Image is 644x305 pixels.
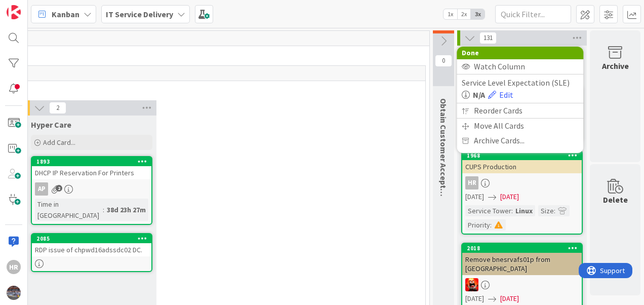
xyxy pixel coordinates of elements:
div: 2085 [32,234,151,243]
div: 38d 23h 27m [104,204,148,215]
div: 1893 [32,157,151,166]
div: 1968 [462,151,582,160]
span: [DATE] [500,293,519,304]
span: 3x [471,9,485,19]
div: Reorder Cards [457,103,583,118]
span: 131 [479,32,497,44]
span: [DATE] [465,293,484,304]
div: 2018Remove bnesrvafs01p from [GEOGRAPHIC_DATA] [462,244,582,275]
div: VN [462,278,582,291]
div: Archive [602,60,629,72]
b: N/A [473,89,485,101]
div: Size [538,205,554,216]
div: Linux [513,205,535,216]
span: [DATE] [500,192,519,202]
span: : [103,204,104,215]
a: Edit [488,89,513,101]
span: 2 [56,185,62,192]
div: AP [32,182,151,196]
img: avatar [7,286,21,300]
span: Add Card... [43,138,75,147]
div: 2018 [462,244,582,253]
span: 1x [444,9,457,19]
span: Kanban [52,8,79,20]
input: Quick Filter... [495,5,571,23]
div: HR [7,260,21,274]
div: Priority [465,219,490,231]
span: Obtain Customer Acceptance [438,98,449,206]
div: Done [457,47,583,59]
div: 2085RDP issue of chpwd16adssdc02 DC. [32,234,151,256]
div: Watch Column [457,59,583,74]
span: Archive Cards... [474,133,525,148]
div: CUPS Production [462,160,582,173]
div: Remove bnesrvafs01p from [GEOGRAPHIC_DATA] [462,253,582,275]
span: [DATE] [465,192,484,202]
b: IT Service Delivery [106,9,173,19]
span: : [554,205,555,216]
img: Visit kanbanzone.com [7,5,21,19]
span: Support [21,2,46,14]
div: Move All Cards [457,119,583,133]
div: AP [35,182,48,196]
div: 1893DHCP IP Reservation For Printers [32,157,151,179]
div: DHCP IP Reservation For Printers [32,166,151,179]
div: 1893 [36,158,151,165]
span: Hyper Care [31,120,71,130]
div: 1968CUPS Production [462,151,582,173]
div: 1968 [467,152,582,159]
div: 2018 [467,245,582,252]
div: Delete [603,194,628,206]
span: 2 [49,102,66,114]
img: VN [465,278,478,291]
div: Service Tower [465,205,511,216]
div: RDP issue of chpwd16adssdc02 DC. [32,243,151,256]
div: HR [462,176,582,189]
div: 2085 [36,235,151,242]
span: 2x [457,9,471,19]
span: 0 [435,55,452,67]
span: : [511,205,513,216]
div: HR [465,176,478,189]
div: Time in [GEOGRAPHIC_DATA] [35,199,103,221]
span: : [490,219,492,231]
div: Service Level Expectation (SLE) [462,77,578,89]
